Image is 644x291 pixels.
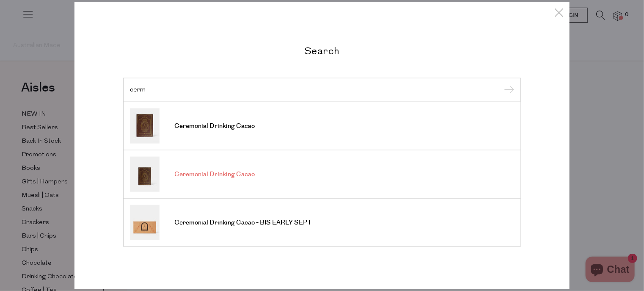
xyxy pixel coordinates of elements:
h2: Search [123,44,521,56]
span: Ceremonial Drinking Cacao [174,170,255,179]
span: Ceremonial Drinking Cacao [174,122,255,130]
img: Ceremonial Drinking Cacao [130,108,160,144]
a: Ceremonial Drinking Cacao - BIS EARLY SEPT [130,205,514,240]
span: Ceremonial Drinking Cacao - BIS EARLY SEPT [174,219,311,227]
img: Ceremonial Drinking Cacao - BIS EARLY SEPT [130,205,160,240]
a: Ceremonial Drinking Cacao [130,108,514,144]
input: Search [130,86,514,93]
a: Ceremonial Drinking Cacao [130,157,514,192]
img: Ceremonial Drinking Cacao [130,157,160,192]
